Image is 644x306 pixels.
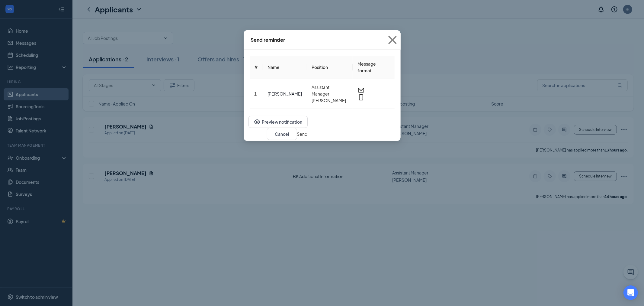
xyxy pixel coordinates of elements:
span: [PERSON_NAME] [312,97,348,104]
div: Open Intercom Messenger [623,285,638,300]
span: Assistant Manager [312,84,348,97]
th: Name [263,56,307,79]
svg: Eye [254,118,261,125]
svg: Email [357,86,365,94]
button: EyePreview notification [248,116,308,128]
div: Send reminder [251,37,285,43]
th: Position [307,56,353,79]
div: [PERSON_NAME] [268,91,302,97]
button: Cancel [267,128,297,140]
th: # [250,56,263,79]
button: Close [384,30,401,50]
button: Send [297,131,308,137]
span: 1 [255,91,257,96]
th: Message format [353,56,394,79]
svg: Cross [384,32,401,48]
svg: MobileSms [357,94,365,101]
